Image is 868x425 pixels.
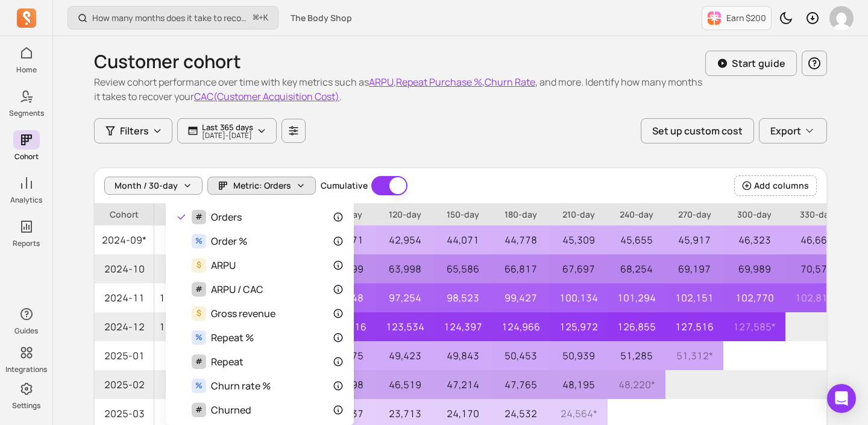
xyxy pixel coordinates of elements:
[211,379,271,393] span: Churn rate %
[827,384,856,413] div: Open Intercom Messenger
[211,354,244,369] span: Repeat
[211,210,242,224] span: Orders
[192,306,206,321] span: $
[192,258,206,272] span: $
[233,180,291,192] span: Metric: Orders
[166,200,354,425] div: Metric: Orders
[192,282,206,297] span: #
[192,354,206,369] span: #
[211,330,254,345] span: Repeat %
[207,177,316,195] button: Metric: Orders
[211,282,263,297] span: ARPU / CAC
[211,234,247,248] span: Order %
[192,210,206,224] span: #
[211,258,236,272] span: ARPU
[211,403,251,417] span: Churned
[192,403,206,417] span: #
[192,379,206,393] span: %
[192,234,206,248] span: %
[192,330,206,345] span: %
[211,306,275,321] span: Gross revenue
